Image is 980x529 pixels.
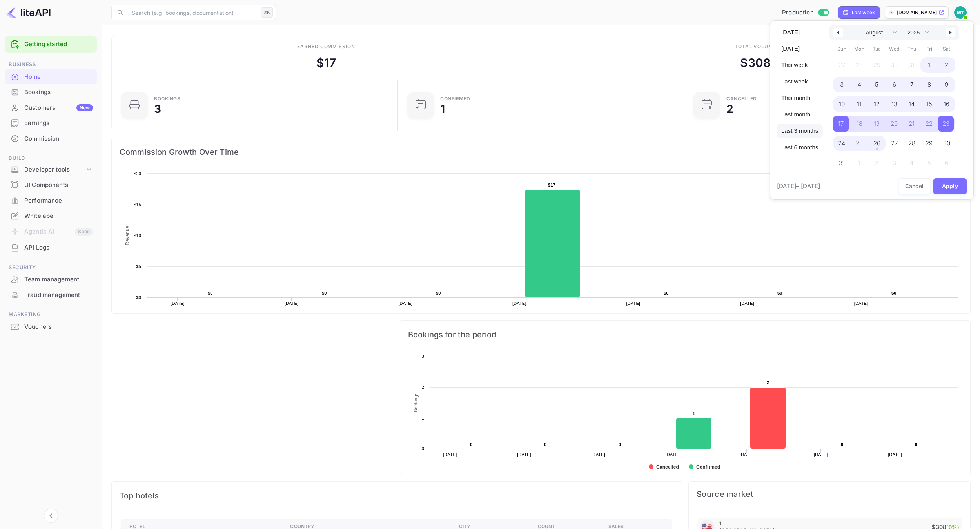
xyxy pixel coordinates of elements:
[920,114,938,130] button: 22
[944,97,949,111] span: 16
[938,55,956,71] button: 2
[945,78,948,92] span: 9
[868,75,886,91] button: 5
[851,75,868,91] button: 4
[926,136,933,150] span: 29
[777,42,823,55] button: [DATE]
[833,153,851,169] button: 31
[851,94,868,110] button: 11
[868,114,886,130] button: 19
[920,55,938,71] button: 1
[838,136,845,150] span: 24
[873,136,880,150] span: 26
[903,134,920,149] button: 28
[920,134,938,149] button: 29
[938,94,956,110] button: 16
[938,75,956,91] button: 9
[938,114,956,130] button: 23
[886,43,903,55] span: Wed
[833,134,851,149] button: 24
[891,117,898,131] span: 20
[893,78,896,92] span: 6
[777,91,823,105] button: This month
[856,136,863,150] span: 25
[833,43,851,55] span: Sun
[908,136,915,150] span: 28
[886,134,903,149] button: 27
[777,25,823,39] button: [DATE]
[868,43,886,55] span: Tue
[910,78,913,92] span: 7
[833,94,851,110] button: 10
[886,114,903,130] button: 20
[886,75,903,91] button: 6
[938,43,956,55] span: Sat
[927,78,931,92] span: 8
[891,97,897,111] span: 13
[839,156,845,170] span: 31
[920,75,938,91] button: 8
[838,117,844,131] span: 17
[920,43,938,55] span: Fri
[777,124,823,138] button: Last 3 months
[909,117,915,131] span: 21
[928,58,930,72] span: 1
[903,94,920,110] button: 14
[857,97,862,111] span: 11
[945,58,948,72] span: 2
[857,117,862,131] span: 18
[938,134,956,149] button: 30
[886,94,903,110] button: 13
[840,78,844,92] span: 3
[903,75,920,91] button: 7
[926,117,933,131] span: 22
[777,141,823,154] button: Last 6 months
[903,43,920,55] span: Thu
[909,97,915,111] span: 14
[833,114,851,130] button: 17
[920,94,938,110] button: 15
[926,97,932,111] span: 15
[777,182,820,191] span: [DATE] – [DATE]
[933,178,967,194] button: Apply
[777,58,823,72] button: This week
[851,43,868,55] span: Mon
[777,108,823,121] button: Last month
[858,78,861,92] span: 4
[942,117,949,131] span: 23
[868,134,886,149] button: 26
[868,94,886,110] button: 12
[833,75,851,91] button: 3
[839,97,845,111] span: 10
[943,136,950,150] span: 30
[899,178,930,194] button: Cancel
[903,114,920,130] button: 21
[891,136,898,150] span: 27
[874,117,880,131] span: 19
[777,75,823,88] button: Last week
[875,78,878,92] span: 5
[874,97,880,111] span: 12
[851,134,868,149] button: 25
[851,114,868,130] button: 18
